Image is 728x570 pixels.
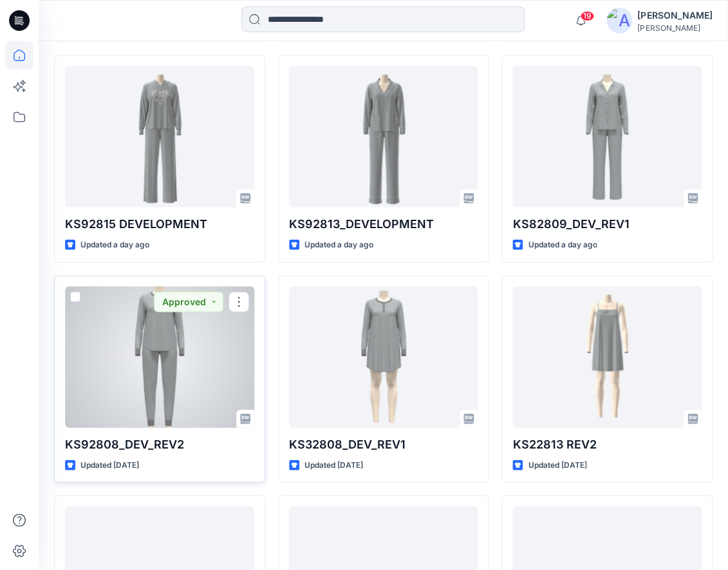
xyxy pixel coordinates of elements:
a: KS22813 REV2 [512,286,702,427]
p: Updated a day ago [304,238,373,251]
p: Updated [DATE] [80,458,139,472]
p: Updated a day ago [80,238,149,251]
p: Updated [DATE] [528,458,586,472]
p: KS22813 REV2 [512,435,702,453]
div: [PERSON_NAME] [637,23,712,33]
p: Updated a day ago [528,238,597,251]
span: 19 [580,11,594,21]
a: KS92808_DEV_REV2 [65,286,254,427]
img: avatar [606,8,632,33]
a: KS92815 DEVELOPMENT [65,66,254,207]
p: KS92813_DEVELOPMENT [289,215,478,233]
p: KS92808_DEV_REV2 [65,435,254,453]
a: KS82809_DEV_REV1 [512,66,702,207]
a: KS32808_DEV_REV1 [289,286,478,427]
p: KS92815 DEVELOPMENT [65,215,254,233]
a: KS92813_DEVELOPMENT [289,66,478,207]
p: KS82809_DEV_REV1 [512,215,702,233]
div: [PERSON_NAME] [637,8,712,23]
p: KS32808_DEV_REV1 [289,435,478,453]
p: Updated [DATE] [304,458,363,472]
